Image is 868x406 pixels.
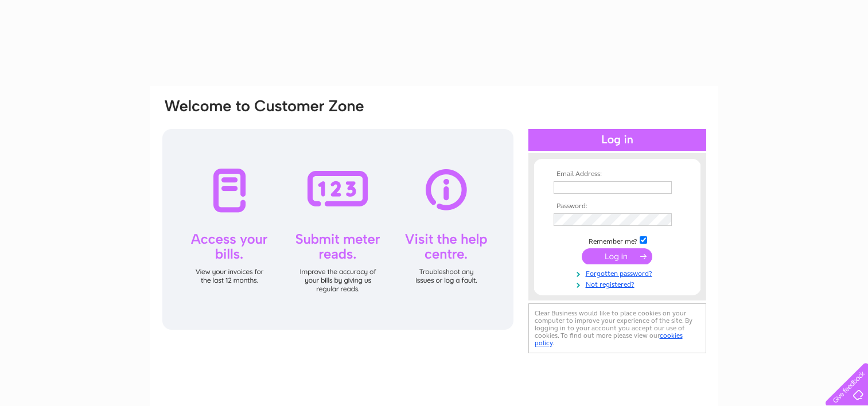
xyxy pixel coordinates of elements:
[554,278,684,289] a: Not registered?
[528,303,706,353] div: Clear Business would like to place cookies on your computer to improve your experience of the sit...
[551,202,684,210] th: Password:
[551,235,684,246] td: Remember me?
[551,170,684,178] th: Email Address:
[535,331,683,347] a: cookies policy
[554,267,684,278] a: Forgotten password?
[582,248,652,264] input: Submit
